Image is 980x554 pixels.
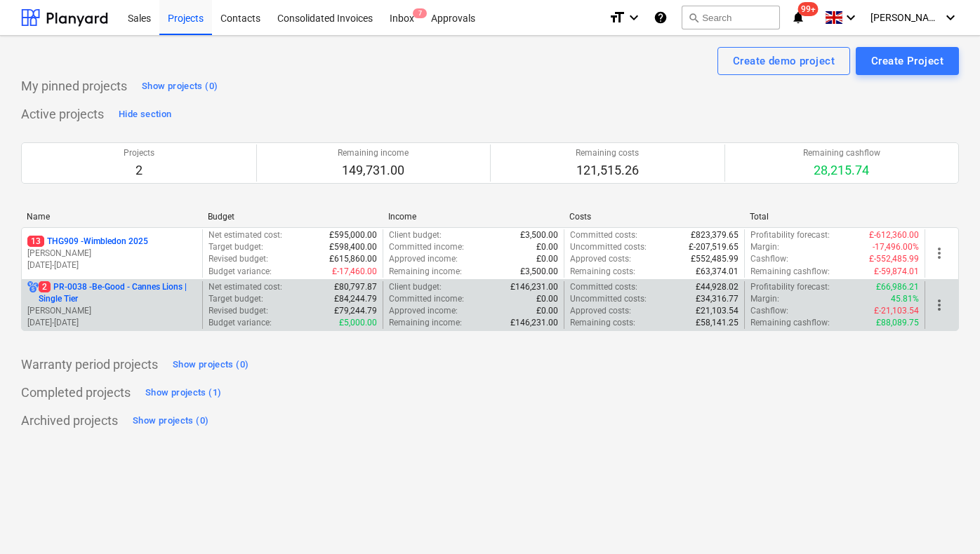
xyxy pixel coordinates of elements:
p: [PERSON_NAME] [27,305,197,317]
p: Remaining costs : [570,266,635,278]
p: 121,515.26 [576,162,639,179]
p: £84,244.79 [334,293,377,305]
p: Remaining cashflow : [750,317,830,329]
div: Income [388,212,558,222]
p: £598,400.00 [329,241,377,253]
p: £-207,519.65 [689,241,739,253]
p: £34,316.77 [696,293,739,305]
p: Revised budget : [208,253,268,265]
span: [PERSON_NAME] [870,12,941,23]
div: Hide section [119,107,171,123]
p: £0.00 [536,305,558,317]
p: Cashflow : [750,305,788,317]
p: £0.00 [536,293,558,305]
p: Committed costs : [570,229,637,241]
div: Budget [208,212,378,222]
p: £88,089.75 [876,317,919,329]
span: more_vert [931,245,948,262]
p: 2 [124,162,154,179]
p: £79,244.79 [334,305,377,317]
button: Create Project [856,47,959,75]
p: £146,231.00 [510,281,558,293]
div: Show projects (1) [145,385,221,401]
p: £-21,103.54 [874,305,919,317]
p: Projects [124,147,154,159]
p: £80,797.87 [334,281,377,293]
p: Target budget : [208,293,263,305]
p: £44,928.02 [696,281,739,293]
p: My pinned projects [21,78,127,95]
p: Client budget : [389,281,442,293]
p: £-552,485.99 [869,253,919,265]
p: Target budget : [208,241,263,253]
p: Cashflow : [750,253,788,265]
div: Show projects (0) [142,79,218,95]
button: Show projects (0) [169,353,252,376]
p: Committed income : [389,241,464,253]
p: Remaining income : [389,266,462,278]
p: THG909 - Wimbledon 2025 [27,236,148,248]
p: £0.00 [536,253,558,265]
p: £63,374.01 [696,266,739,278]
p: Client budget : [389,229,442,241]
p: £595,000.00 [329,229,377,241]
i: keyboard_arrow_down [842,9,859,26]
p: Net estimated cost : [208,281,282,293]
p: Margin : [750,293,779,305]
div: Total [750,212,920,222]
span: more_vert [931,297,948,313]
p: Net estimated cost : [208,229,282,241]
p: £3,500.00 [520,229,558,241]
p: Approved income : [389,305,458,317]
p: £3,500.00 [520,266,558,278]
p: Committed costs : [570,281,637,293]
p: Active projects [21,106,104,123]
p: [DATE] - [DATE] [27,259,197,271]
p: [PERSON_NAME] [27,248,197,259]
p: Remaining cashflow [803,147,880,159]
p: 149,731.00 [338,162,409,179]
p: £615,860.00 [329,253,377,265]
p: £823,379.65 [691,229,739,241]
div: 2PR-0038 -Be-Good - Cannes Lions | Single Tier[PERSON_NAME][DATE]-[DATE] [27,281,197,330]
div: Chat Widget [910,487,980,554]
p: Remaining costs [576,147,639,159]
p: Budget variance : [208,266,272,278]
p: Revised budget : [208,305,268,317]
button: Show projects (1) [142,381,225,404]
p: £146,231.00 [510,317,558,329]
p: PR-0038 - Be-Good - Cannes Lions | Single Tier [39,281,197,305]
p: £0.00 [536,241,558,253]
p: Remaining income [338,147,409,159]
div: Create demo project [733,52,835,70]
i: Knowledge base [654,9,668,26]
span: 2 [39,281,51,292]
p: Approved costs : [570,305,631,317]
p: Budget variance : [208,317,272,329]
p: 28,215.74 [803,162,880,179]
div: Create Project [871,52,943,70]
div: Costs [569,212,739,222]
p: -17,496.00% [873,241,919,253]
button: Create demo project [717,47,850,75]
span: 99+ [798,2,819,16]
p: Approved income : [389,253,458,265]
span: search [688,12,699,23]
p: £21,103.54 [696,305,739,317]
p: [DATE] - [DATE] [27,317,197,329]
p: Profitability forecast : [750,229,830,241]
p: Remaining income : [389,317,462,329]
p: Committed income : [389,293,464,305]
p: £-59,874.01 [874,266,919,278]
p: £66,986.21 [876,281,919,293]
button: Show projects (0) [138,75,221,97]
button: Search [682,6,780,29]
div: Name [27,212,197,222]
p: Remaining cashflow : [750,266,830,278]
p: Profitability forecast : [750,281,830,293]
i: format_size [609,9,625,26]
p: £58,141.25 [696,317,739,329]
p: Completed projects [21,384,131,401]
p: Archived projects [21,412,118,429]
div: 13THG909 -Wimbledon 2025[PERSON_NAME][DATE]-[DATE] [27,236,197,271]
